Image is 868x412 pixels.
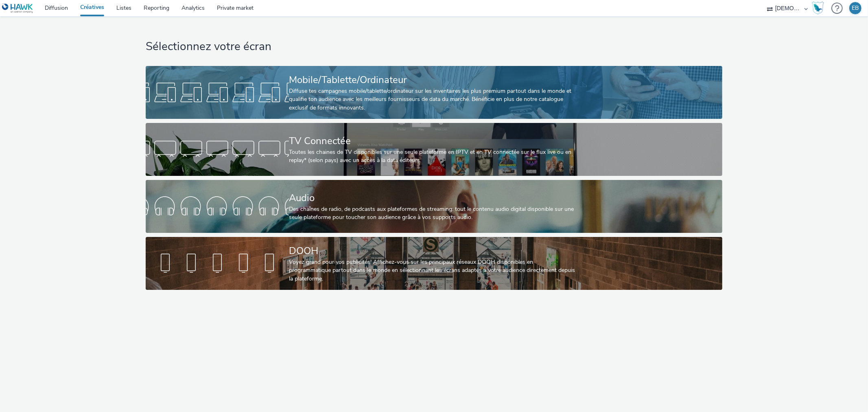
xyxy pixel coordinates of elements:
div: TV Connectée [289,134,576,148]
div: Des chaînes de radio, de podcasts aux plateformes de streaming: tout le contenu audio digital dis... [289,205,576,222]
div: EB [852,2,859,14]
div: Toutes les chaines de TV disponibles sur une seule plateforme en IPTV et en TV connectée sur le f... [289,148,576,165]
div: DOOH [289,244,576,258]
img: Hawk Academy [812,2,824,15]
a: Hawk Academy [812,2,827,15]
a: Mobile/Tablette/OrdinateurDiffuse tes campagnes mobile/tablette/ordinateur sur les inventaires le... [146,66,722,119]
div: Audio [289,191,576,205]
div: Voyez grand pour vos publicités! Affichez-vous sur les principaux réseaux DOOH disponibles en pro... [289,258,576,283]
div: Diffuse tes campagnes mobile/tablette/ordinateur sur les inventaires les plus premium partout dan... [289,87,576,112]
img: undefined Logo [2,3,33,13]
a: TV ConnectéeToutes les chaines de TV disponibles sur une seule plateforme en IPTV et en TV connec... [146,123,722,176]
a: DOOHVoyez grand pour vos publicités! Affichez-vous sur les principaux réseaux DOOH disponibles en... [146,237,722,290]
a: AudioDes chaînes de radio, de podcasts aux plateformes de streaming: tout le contenu audio digita... [146,180,722,233]
h1: Sélectionnez votre écran [146,39,722,55]
div: Mobile/Tablette/Ordinateur [289,73,576,87]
